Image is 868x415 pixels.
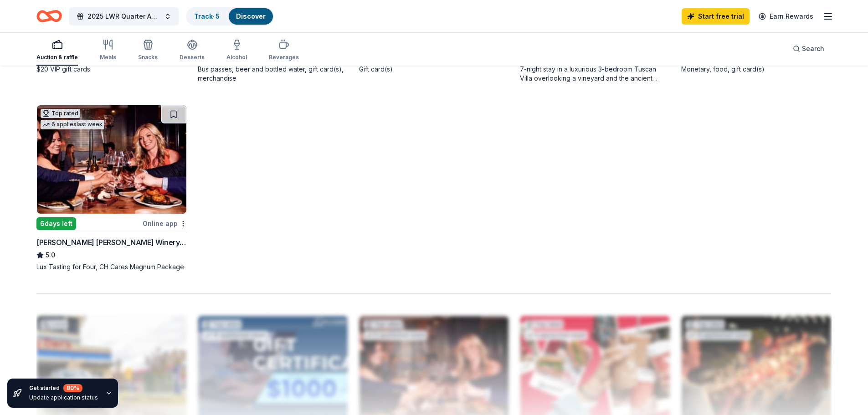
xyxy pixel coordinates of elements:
div: Monetary, food, gift card(s) [681,65,832,74]
button: Track· 5Discover [186,7,274,26]
div: 6 applies last week [41,120,104,129]
button: Alcohol [226,36,247,66]
button: Beverages [269,36,299,66]
div: Meals [100,54,116,61]
div: [PERSON_NAME] [PERSON_NAME] Winery and Restaurants [36,237,187,248]
div: Get started [29,384,98,392]
div: Snacks [138,54,158,61]
a: Home [36,5,62,27]
a: Start free trial [682,8,750,25]
button: Snacks [138,36,158,66]
a: Image for Cooper's Hawk Winery and RestaurantsTop rated6 applieslast week6days leftOnline app[PER... [36,105,187,272]
div: Bus passes, beer and bottled water, gift card(s), merchandise [198,65,348,83]
span: Search [802,43,824,54]
button: Search [786,40,832,58]
div: Desserts [180,54,205,61]
div: Update application status [29,394,98,401]
span: 2025 LWR Quarter Auction [87,11,160,22]
button: Desserts [180,36,205,66]
div: $20 VIP gift cards [36,65,187,74]
div: Online app [143,218,187,229]
img: Image for Cooper's Hawk Winery and Restaurants [37,105,186,214]
div: 80 % [63,384,82,392]
div: Alcohol [226,54,247,61]
button: Meals [100,36,116,66]
button: Auction & raffle [36,36,78,66]
div: Beverages [269,54,299,61]
a: Earn Rewards [753,8,819,25]
div: Gift card(s) [359,65,509,74]
a: Track· 5 [194,12,220,20]
div: 7-night stay in a luxurious 3-bedroom Tuscan Villa overlooking a vineyard and the ancient walled ... [520,65,670,83]
div: 6 days left [36,217,76,230]
span: 5.0 [46,250,55,261]
a: Discover [236,12,266,20]
div: Auction & raffle [36,54,78,61]
button: 2025 LWR Quarter Auction [69,7,179,26]
div: Lux Tasting for Four, CH Cares Magnum Package [36,262,187,272]
div: Top rated [41,109,80,118]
